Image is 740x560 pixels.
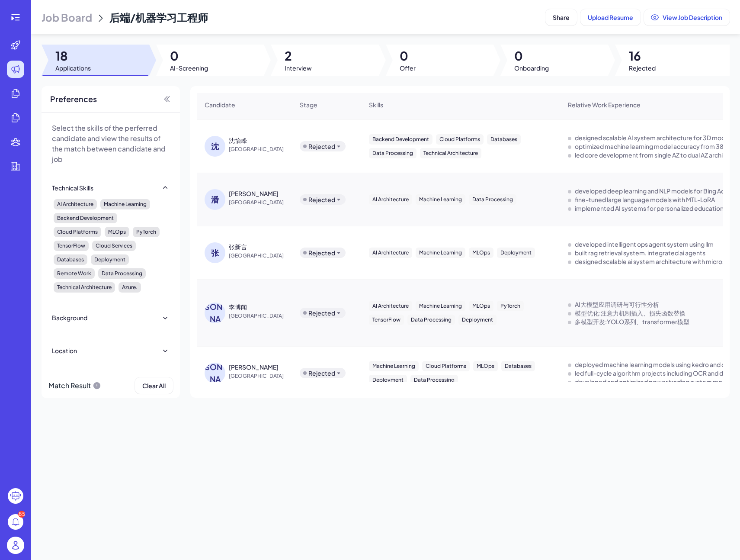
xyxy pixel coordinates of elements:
[469,194,516,205] div: Data Processing
[55,48,91,64] span: 18
[48,377,101,394] div: Match Result
[575,240,714,248] div: developed intelligent ops agent system using llm
[285,64,312,72] span: Interview
[575,317,689,326] div: 多模型开发:YOLO系列、transformer模型
[54,241,89,251] div: TensorFlow
[369,194,412,205] div: AI Architecture
[407,315,455,325] div: Data Processing
[205,363,225,383] div: [PERSON_NAME]
[91,254,129,265] div: Deployment
[205,100,235,109] span: Candidate
[229,242,247,251] div: 张新言
[575,300,659,309] div: AI大模型应用调研与可行性分析
[416,301,465,311] div: Machine Learning
[308,309,335,317] div: Rejected
[629,64,656,72] span: Rejected
[54,268,95,279] div: Remote Work
[514,48,549,64] span: 0
[119,282,141,293] div: Azure.
[469,301,493,311] div: MLOps
[369,134,432,145] div: Backend Development
[369,248,412,258] div: AI Architecture
[497,248,535,258] div: Deployment
[575,248,705,257] div: built rag retrieval system, integrated ai agents
[229,372,294,380] span: [GEOGRAPHIC_DATA]
[54,227,101,237] div: Cloud Platforms
[575,309,686,317] div: 模型优化:注意力机制插入、损失函数替换
[308,142,335,151] div: Rejected
[52,123,170,164] p: Select the skills of the perferred candidate and view the results of the match between candidate ...
[54,213,117,223] div: Backend Development
[458,315,497,325] div: Deployment
[369,301,412,311] div: AI Architecture
[205,303,225,323] div: [PERSON_NAME]
[575,133,739,142] div: designed scalable AI system architecture for 3D modeling
[229,251,294,260] span: [GEOGRAPHIC_DATA]
[229,312,294,320] span: [GEOGRAPHIC_DATA]
[487,134,521,145] div: Databases
[369,375,407,385] div: Deployment
[545,9,577,26] button: Share
[205,242,225,263] div: 张
[50,93,97,105] span: Preferences
[98,268,146,279] div: Data Processing
[229,303,247,311] div: 李博闻
[588,13,633,21] span: Upload Resume
[514,64,549,72] span: Onboarding
[135,377,173,394] button: Clear All
[105,227,129,237] div: MLOps
[663,13,722,21] span: View Job Description
[92,241,136,251] div: Cloud Services
[229,145,294,154] span: [GEOGRAPHIC_DATA]
[54,254,87,265] div: Databases
[436,134,484,145] div: Cloud Platforms
[400,48,416,64] span: 0
[308,369,335,377] div: Rejected
[553,13,570,21] span: Share
[170,48,208,64] span: 0
[308,195,335,204] div: Rejected
[575,195,715,204] div: fine-tuned large language models with MTL-LoRA
[229,198,294,207] span: [GEOGRAPHIC_DATA]
[109,11,208,24] span: 后端/机器学习工程师
[473,361,498,371] div: MLOps
[54,282,115,293] div: Technical Architecture
[580,9,641,26] button: Upload Resume
[52,346,77,355] div: Location
[205,136,225,157] div: 沈
[369,148,416,158] div: Data Processing
[568,100,641,109] span: Relative Work Experience
[229,363,279,371] div: 刘涵彬
[369,361,419,371] div: Machine Learning
[205,189,225,210] div: 潘
[170,64,208,72] span: AI-Screening
[369,100,383,109] span: Skills
[416,194,465,205] div: Machine Learning
[501,361,535,371] div: Databases
[400,64,416,72] span: Offer
[469,248,493,258] div: MLOps
[285,48,312,64] span: 2
[18,511,25,518] div: 85
[142,382,166,389] span: Clear All
[133,227,160,237] div: PyTorch
[52,313,87,322] div: Background
[420,148,481,158] div: Technical Architecture
[644,9,730,26] button: View Job Description
[369,315,404,325] div: TensorFlow
[300,100,317,109] span: Stage
[55,64,91,72] span: Applications
[575,187,728,195] div: developed deep learning and NLP models for Bing Ads
[52,183,93,192] div: Technical Skills
[308,248,335,257] div: Rejected
[229,136,247,145] div: 沈怡峰
[497,301,524,311] div: PyTorch
[422,361,470,371] div: Cloud Platforms
[629,48,656,64] span: 16
[229,189,279,198] div: 潘臻頔
[410,375,458,385] div: Data Processing
[100,199,150,209] div: Machine Learning
[54,199,97,209] div: AI Architecture
[7,537,24,554] img: user_logo.png
[416,248,465,258] div: Machine Learning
